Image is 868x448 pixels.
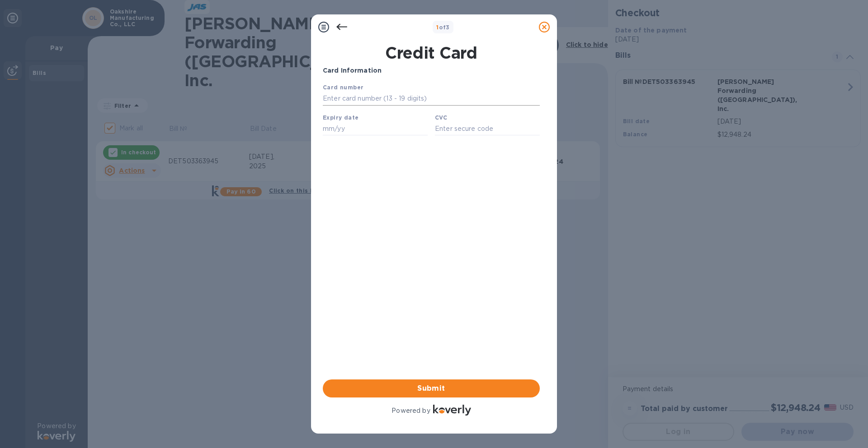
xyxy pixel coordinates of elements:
[392,406,430,416] p: Powered by
[323,67,382,74] b: Card Information
[433,405,471,416] img: Logo
[323,83,540,138] iframe: Your browser does not support iframes
[436,24,439,31] span: 1
[319,43,543,62] h1: Credit Card
[436,24,450,31] b: of 3
[323,379,540,397] button: Submit
[330,383,533,394] span: Submit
